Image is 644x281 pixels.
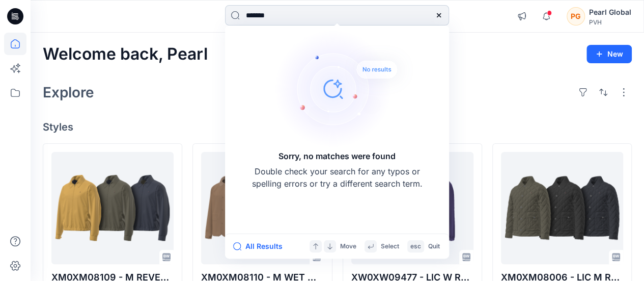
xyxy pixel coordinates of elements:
[567,7,585,25] div: PG
[43,45,208,64] h2: Welcome back, Pearl
[274,28,416,150] img: Sorry, no matches were found
[201,152,323,264] a: XM0XM08110 - M WET WEATHER BARN JACKET - PROTO V01
[589,6,631,18] div: Pearl Global
[51,152,174,264] a: XM0XM08109 - M REVERSIBLE IVY JACKET-PROTO V01
[340,241,356,252] p: Move
[233,240,289,252] button: All Results
[586,45,632,63] button: New
[501,152,623,264] a: XM0XM08006 - LIC M REVERSIBLE QUILTED JACKET - PROTO - V01
[428,241,440,252] p: Quit
[381,241,399,252] p: Select
[43,121,632,133] h4: Styles
[43,84,94,100] h2: Explore
[589,18,631,26] div: PVH
[278,150,396,162] h5: Sorry, no matches were found
[410,241,421,252] p: esc
[250,165,424,190] p: Double check your search for any typos or spelling errors or try a different search term.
